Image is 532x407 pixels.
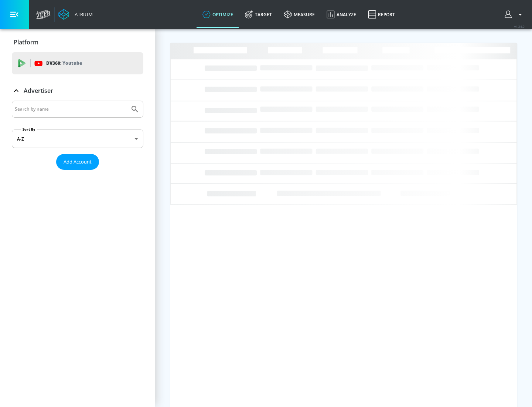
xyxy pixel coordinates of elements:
span: Add Account [64,158,92,166]
p: Platform [14,38,38,46]
a: measure [278,1,321,28]
a: Analyze [321,1,362,28]
div: Atrium [72,11,93,18]
a: Target [239,1,278,28]
input: Search by name [15,104,127,114]
p: DV360: [46,59,82,67]
a: optimize [197,1,239,28]
div: Platform [12,32,143,53]
button: Add Account [56,154,99,170]
a: Atrium [58,9,93,20]
div: Advertiser [12,101,143,176]
span: v 4.24.0 [514,24,525,28]
div: Advertiser [12,80,143,101]
nav: list of Advertiser [12,170,143,176]
div: A-Z [12,129,143,148]
p: Youtube [62,59,82,67]
label: Sort By [21,127,37,132]
p: Advertiser [24,87,53,95]
a: Report [362,1,401,28]
div: DV360: Youtube [12,52,143,74]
